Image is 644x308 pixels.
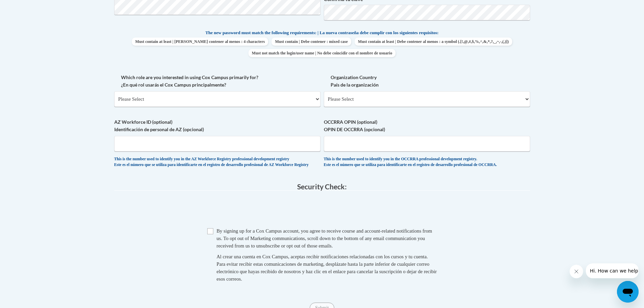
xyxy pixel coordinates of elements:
[248,49,396,57] span: Must not match the login/user name | No debe coincidir con el nombre de usuario
[324,74,530,89] label: Organization Country País de la organización
[324,118,530,133] label: OCCRRA OPIN (optional) OPIN DE OCCRRA (opcional)
[324,157,530,168] div: This is the number used to identify you in the OCCRRA professional development registry. Este es ...
[114,118,320,133] label: AZ Workforce ID (optional) Identificación de personal de AZ (opcional)
[355,38,512,46] span: Must contain at least | Debe contener al menos : a symbol (.[!,@,#,$,%,^,&,*,?,_,~,-,(,)])
[297,182,347,191] span: Security Check:
[114,157,320,168] div: This is the number used to identify you in the AZ Workforce Registry professional development reg...
[206,30,439,36] span: The new password must match the following requirements: | La nueva contraseña debe cumplir con lo...
[586,263,639,278] iframe: Message from company
[570,265,583,278] iframe: Close message
[114,74,320,89] label: Which role are you interested in using Cox Campus primarily for? ¿En qué rol usarás el Cox Campus...
[617,281,639,303] iframe: Button to launch messaging window
[217,228,432,248] span: By signing up for a Cox Campus account, you agree to receive course and account-related notificat...
[271,197,374,224] iframe: reCAPTCHA
[217,254,437,282] span: Al crear una cuenta en Cox Campus, aceptas recibir notificaciones relacionadas con los cursos y t...
[271,38,351,46] span: Must contain | Debe contener : mixed case
[4,5,55,10] span: Hi. How can we help?
[132,38,268,46] span: Must contain at least | [PERSON_NAME] contener al menos : 4 characters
